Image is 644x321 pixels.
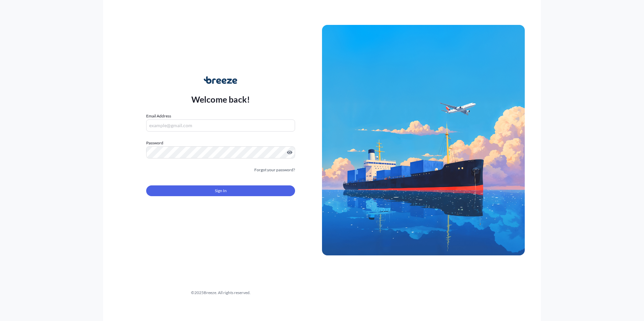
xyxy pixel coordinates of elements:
button: Sign In [146,185,295,196]
button: Show password [287,150,292,155]
label: Email Address [146,113,171,119]
a: Forgot your password? [254,167,295,173]
label: Password [146,140,295,146]
input: example@gmail.com [146,119,295,132]
span: Sign In [215,187,227,194]
div: © 2025 Breeze. All rights reserved. [119,289,322,296]
p: Welcome back! [191,94,250,105]
img: Ship illustration [322,25,525,255]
